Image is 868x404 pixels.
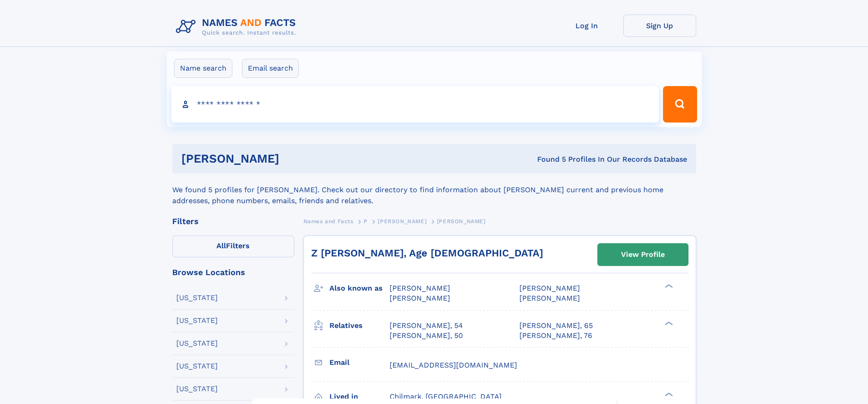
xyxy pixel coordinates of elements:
[663,320,673,326] div: ❯
[519,321,593,331] a: [PERSON_NAME], 65
[216,241,226,250] span: All
[311,247,543,259] a: Z [PERSON_NAME], Age [DEMOGRAPHIC_DATA]
[364,218,368,225] span: P
[663,283,673,289] div: ❯
[174,59,232,78] label: Name search
[171,86,659,123] input: search input
[176,363,218,370] div: [US_STATE]
[390,392,502,401] span: Chilmark, [GEOGRAPHIC_DATA]
[519,331,592,341] a: [PERSON_NAME], 76
[519,294,580,302] span: [PERSON_NAME]
[329,281,390,296] h3: Also known as
[176,294,218,302] div: [US_STATE]
[378,218,426,225] span: [PERSON_NAME]
[390,331,463,341] a: [PERSON_NAME], 50
[621,244,665,265] div: View Profile
[172,15,303,39] img: Logo Names and Facts
[437,218,486,225] span: [PERSON_NAME]
[378,215,426,227] a: [PERSON_NAME]
[408,154,687,164] div: Found 5 Profiles In Our Records Database
[172,174,696,206] div: We found 5 profiles for [PERSON_NAME]. Check out our directory to find information about [PERSON_...
[176,385,218,393] div: [US_STATE]
[663,86,697,123] button: Search Button
[598,244,688,266] a: View Profile
[181,153,408,164] h1: [PERSON_NAME]
[172,235,294,257] label: Filters
[550,15,623,37] a: Log In
[329,355,390,370] h3: Email
[303,215,354,227] a: Names and Facts
[519,284,580,292] span: [PERSON_NAME]
[176,317,218,324] div: [US_STATE]
[242,59,299,78] label: Email search
[623,15,696,37] a: Sign Up
[390,294,450,302] span: [PERSON_NAME]
[329,318,390,333] h3: Relatives
[364,215,368,227] a: P
[172,268,294,276] div: Browse Locations
[390,284,450,292] span: [PERSON_NAME]
[663,391,673,397] div: ❯
[390,321,463,331] a: [PERSON_NAME], 54
[390,361,517,369] span: [EMAIL_ADDRESS][DOMAIN_NAME]
[176,340,218,347] div: [US_STATE]
[172,217,294,225] div: Filters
